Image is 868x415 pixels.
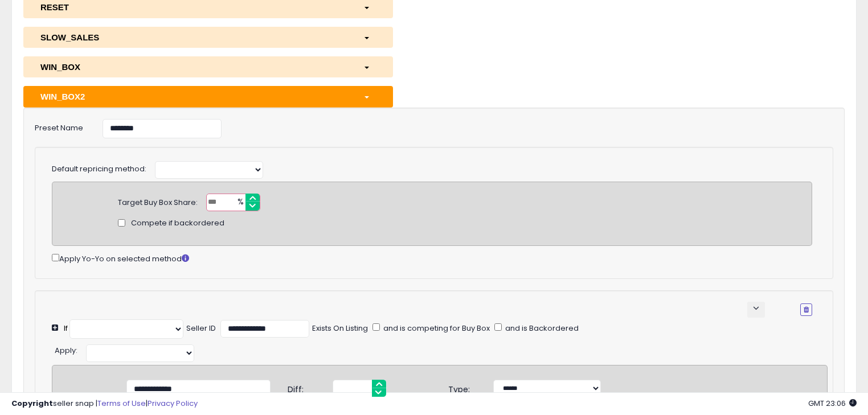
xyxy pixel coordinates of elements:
[11,398,198,409] div: seller snap | |
[52,164,146,175] label: Default repricing method:
[11,398,53,409] strong: Copyright
[231,194,249,211] span: %
[55,345,76,356] span: Apply
[97,398,146,409] a: Terms of Use
[747,302,765,318] button: keyboard_arrow_down
[503,323,579,334] span: and is Backordered
[52,252,812,265] div: Apply Yo-Yo on selected method
[55,342,77,356] div: :
[23,86,393,107] button: WIN_BOX2
[279,380,333,395] span: Diff:
[26,119,94,134] label: Preset Name
[440,380,493,395] span: Type:
[32,91,355,102] div: WIN_BOX2
[186,323,216,334] div: Seller ID
[382,323,490,334] span: and is competing for Buy Box
[148,398,198,409] a: Privacy Policy
[23,56,393,77] button: WIN_BOX
[808,398,857,409] span: 2025-08-12 23:06 GMT
[32,31,355,43] div: SLOW_SALES
[804,306,809,313] i: Remove Condition
[118,194,198,208] div: Target Buy Box Share:
[131,218,224,229] span: Compete if backordered
[23,27,393,48] button: SLOW_SALES
[32,61,355,73] div: WIN_BOX
[751,303,761,314] span: keyboard_arrow_down
[32,1,355,13] div: RESET
[312,323,368,334] div: Exists On Listing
